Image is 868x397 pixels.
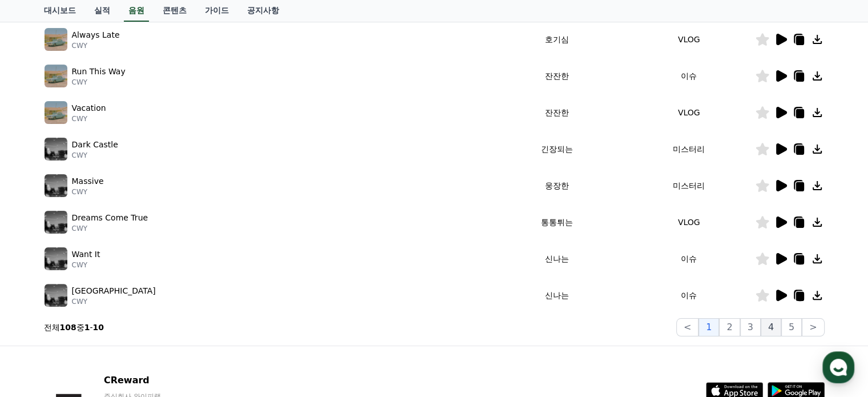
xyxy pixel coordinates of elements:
img: music [45,211,67,234]
p: Dark Castle [72,139,118,151]
button: 3 [740,318,761,336]
p: CReward [104,374,243,387]
span: 설정 [176,319,190,328]
button: 5 [781,318,802,336]
strong: 10 [93,323,104,332]
td: 신나는 [491,240,623,277]
p: 전체 중 - [44,322,104,333]
td: 잔잔한 [491,58,623,94]
p: CWY [72,78,126,87]
button: < [676,318,699,336]
td: VLOG [623,204,755,240]
p: Vacation [72,102,106,114]
a: 대화 [75,302,147,331]
p: Massive [72,175,104,187]
p: [GEOGRAPHIC_DATA] [72,285,156,297]
td: 이슈 [623,240,755,277]
span: 홈 [36,319,43,328]
button: 2 [719,318,740,336]
td: VLOG [623,21,755,58]
p: CWY [72,187,104,197]
img: music [45,28,67,51]
img: music [45,101,67,124]
strong: 1 [84,323,90,332]
td: 잔잔한 [491,94,623,131]
p: Dreams Come True [72,212,148,224]
td: 이슈 [623,58,755,94]
img: music [45,65,67,87]
button: 1 [699,318,719,336]
a: 설정 [147,302,219,331]
p: CWY [72,224,148,233]
td: 웅장한 [491,167,623,204]
img: music [45,138,67,161]
td: 통통튀는 [491,204,623,240]
td: 미스터리 [623,167,755,204]
p: CWY [72,151,118,160]
td: 신나는 [491,277,623,314]
button: 4 [761,318,781,336]
strong: 108 [60,323,76,332]
p: CWY [72,260,100,270]
p: Always Late [72,29,120,41]
td: 긴장되는 [491,131,623,167]
td: 호기심 [491,21,623,58]
span: 대화 [104,320,118,329]
img: music [45,284,67,307]
button: > [802,318,824,336]
p: Want It [72,248,100,260]
img: music [45,247,67,270]
td: 미스터리 [623,131,755,167]
p: CWY [72,41,120,50]
a: 홈 [3,302,75,331]
p: CWY [72,114,106,123]
td: 이슈 [623,277,755,314]
td: VLOG [623,94,755,131]
img: music [45,174,67,197]
p: CWY [72,297,156,306]
p: Run This Way [72,66,126,78]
